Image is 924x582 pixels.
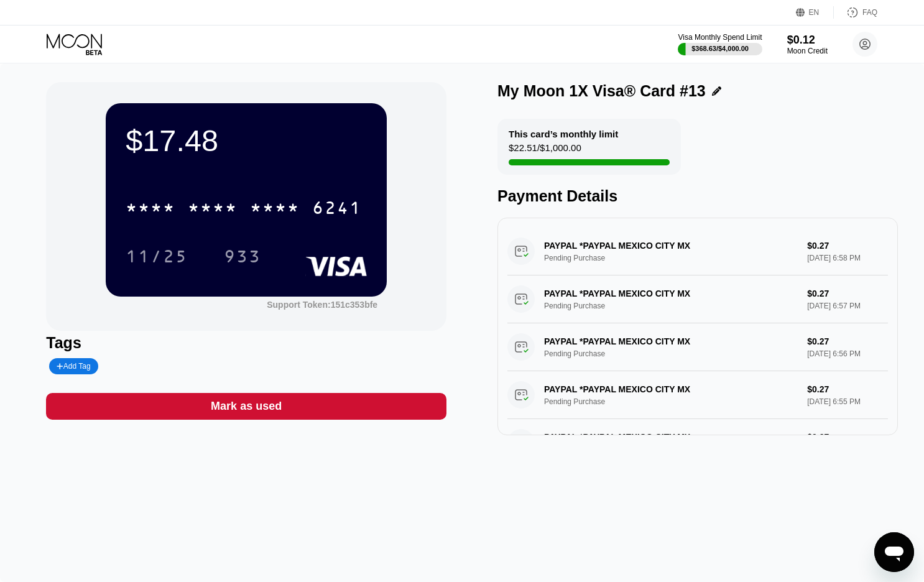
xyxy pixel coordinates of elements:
[796,6,834,19] div: EN
[224,248,261,268] div: 933
[874,532,914,572] iframe: Knop om het berichtenvenster te openen
[49,358,98,374] div: Add Tag
[126,123,367,158] div: $17.48
[809,8,820,17] div: EN
[126,248,188,268] div: 11/25
[678,33,762,55] div: Visa Monthly Spend Limit$368.63/$4,000.00
[211,399,282,413] div: Mark as used
[862,8,877,17] div: FAQ
[497,187,898,205] div: Payment Details
[215,241,270,272] div: 933
[57,362,90,371] div: Add Tag
[787,34,828,47] div: $0.12
[509,142,581,159] div: $22.51 / $1,000.00
[46,334,446,352] div: Tags
[312,200,362,219] div: 6241
[267,300,377,310] div: Support Token: 151c353bfe
[116,241,197,272] div: 11/25
[691,45,749,52] div: $368.63 / $4,000.00
[678,33,762,42] div: Visa Monthly Spend Limit
[497,82,706,100] div: My Moon 1X Visa® Card #13
[787,47,828,55] div: Moon Credit
[834,6,877,19] div: FAQ
[46,393,446,420] div: Mark as used
[787,34,828,55] div: $0.12Moon Credit
[509,129,618,139] div: This card’s monthly limit
[267,300,377,310] div: Support Token:151c353bfe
